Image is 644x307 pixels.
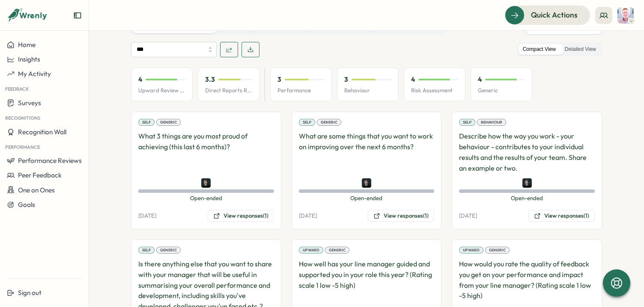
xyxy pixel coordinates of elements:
[528,210,595,222] button: View responses(1)
[459,119,475,126] div: Self
[477,119,506,126] div: Behaviour
[478,87,525,94] p: Generic
[362,178,371,188] img: Ben Cruttenden
[18,186,55,194] span: One on Ones
[138,75,142,84] p: 4
[18,70,51,78] span: My Activity
[299,212,317,220] p: [DATE]
[18,156,82,165] span: Performance Reviews
[138,87,185,94] p: Upward Review Avg
[18,41,36,49] span: Home
[459,195,595,202] span: Open-ended
[522,178,532,188] img: Ben Cruttenden
[299,119,315,126] div: Self
[411,75,415,84] p: 4
[485,247,510,254] div: Generic
[531,9,578,21] span: Quick Actions
[519,44,560,55] label: Compact View
[138,212,156,220] p: [DATE]
[277,75,281,84] p: 3
[411,87,458,94] p: Risk Assessment
[368,210,434,222] button: View responses(1)
[299,195,435,202] span: Open-ended
[156,247,181,254] div: Generic
[18,171,62,179] span: Peer Feedback
[18,55,40,63] span: Insights
[561,44,600,55] label: Detailed View
[138,119,155,126] div: Self
[156,119,181,126] div: Generic
[617,7,634,24] img: Martyn Fagg
[344,75,348,84] p: 3
[505,6,590,24] button: Quick Actions
[459,247,483,254] div: Upward
[208,210,274,222] button: View responses(1)
[205,75,215,84] p: 3.3
[18,289,42,297] span: Sign out
[138,131,274,173] p: What 3 things are you most proud of achieving (this last 6 months)?
[325,247,349,254] div: Generic
[18,99,41,107] span: Surveys
[201,178,211,188] img: Ben Cruttenden
[138,247,155,254] div: Self
[18,128,66,136] span: Recognition Wall
[299,131,435,173] p: What are some things that you want to work on improving over the next 6 months?
[18,201,35,209] span: Goals
[478,75,482,84] p: 4
[73,11,82,20] button: Expand sidebar
[317,119,341,126] div: Generic
[277,87,325,94] p: Performance
[459,131,595,173] p: Describe how the way you work - your behaviour - contributes to your individual results and the r...
[138,195,274,202] span: Open-ended
[299,247,323,254] div: Upward
[205,87,252,94] p: Direct Reports Review Avg
[459,212,477,220] p: [DATE]
[344,87,391,94] p: Behaviour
